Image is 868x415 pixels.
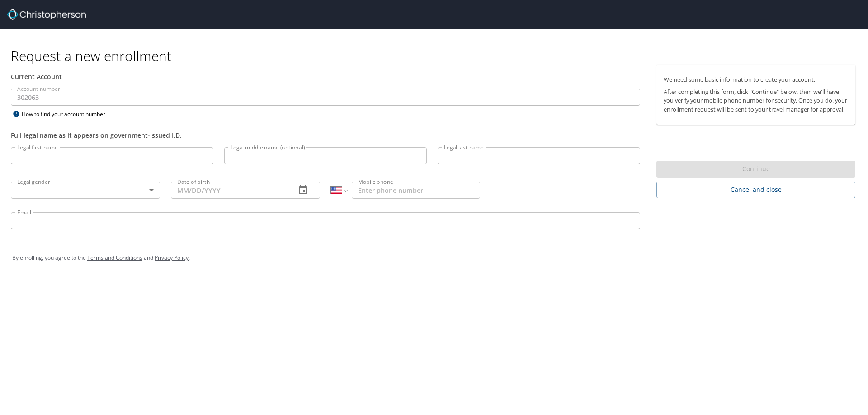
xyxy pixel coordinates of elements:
[11,108,124,120] div: How to find your account number
[11,72,640,81] div: Current Account
[664,75,848,84] p: We need some basic information to create your account.
[664,88,848,114] p: After completing this form, click "Continue" below, then we'll have you verify your mobile phone ...
[656,182,855,198] button: Cancel and close
[11,131,640,140] div: Full legal name as it appears on government-issued I.D.
[664,184,848,196] span: Cancel and close
[11,47,863,65] h1: Request a new enrollment
[7,9,86,20] img: cbt logo
[12,247,856,269] div: By enrolling, you agree to the and .
[87,254,142,261] a: Terms and Conditions
[11,182,160,199] div: ​
[171,182,288,199] input: MM/DD/YYYY
[352,182,480,199] input: Enter phone number
[155,254,189,261] a: Privacy Policy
